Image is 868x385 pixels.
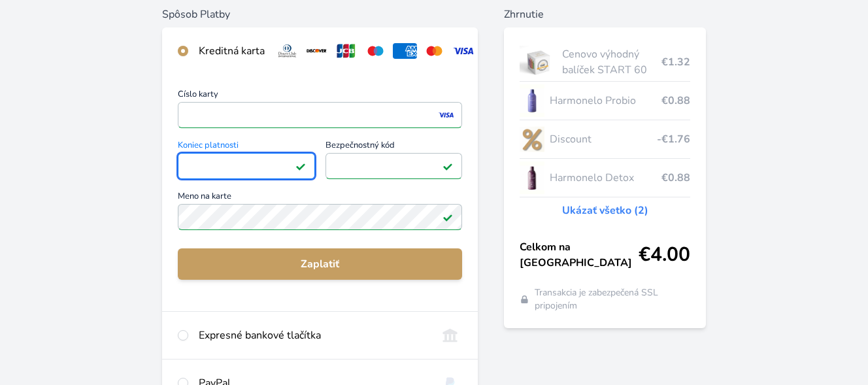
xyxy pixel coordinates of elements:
[437,109,455,121] img: visa
[178,141,315,153] span: Koniec platnosti
[520,46,557,78] img: start.jpg
[661,54,690,70] span: €1.32
[184,157,309,175] iframe: Iframe pre deň vypršania platnosti
[442,212,453,222] img: Pole je platné
[363,43,388,59] img: maestro.svg
[639,243,690,267] span: €4.00
[550,93,661,109] span: Harmonelo Probio
[520,239,639,271] span: Celkom na [GEOGRAPHIC_DATA]
[657,131,690,147] span: -€1.76
[452,43,476,59] img: visa.svg
[178,248,462,280] button: Zaplatiť
[520,84,544,117] img: CLEAN_PROBIO_se_stinem_x-lo.jpg
[325,141,463,153] span: Bezpečnostný kód
[199,327,427,343] div: Expresné bankové tlačítka
[162,7,478,22] h6: Spôsob Platby
[331,157,457,175] iframe: Iframe pre bezpečnostný kód
[188,256,452,272] span: Zaplatiť
[305,43,329,59] img: discover.svg
[562,203,648,218] a: Ukázať všetko (2)
[661,93,690,109] span: €0.88
[520,161,544,194] img: DETOX_se_stinem_x-lo.jpg
[504,7,706,22] h6: Zhrnutie
[550,170,661,186] span: Harmonelo Detox
[275,43,299,59] img: diners.svg
[442,161,453,171] img: Pole je platné
[393,43,417,59] img: amex.svg
[535,286,690,312] span: Transakcia je zabezpečená SSL pripojením
[422,43,446,59] img: mc.svg
[438,327,462,343] img: onlineBanking_SK.svg
[178,90,462,102] span: Číslo karty
[520,123,544,156] img: discount-lo.png
[184,106,456,124] iframe: Iframe pre číslo karty
[199,43,265,59] div: Kreditná karta
[178,204,462,230] input: Meno na kartePole je platné
[562,46,661,78] span: Cenovo výhodný balíček START 60
[178,192,462,204] span: Meno na karte
[661,170,690,186] span: €0.88
[550,131,657,147] span: Discount
[334,43,358,59] img: jcb.svg
[295,161,306,171] img: Pole je platné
